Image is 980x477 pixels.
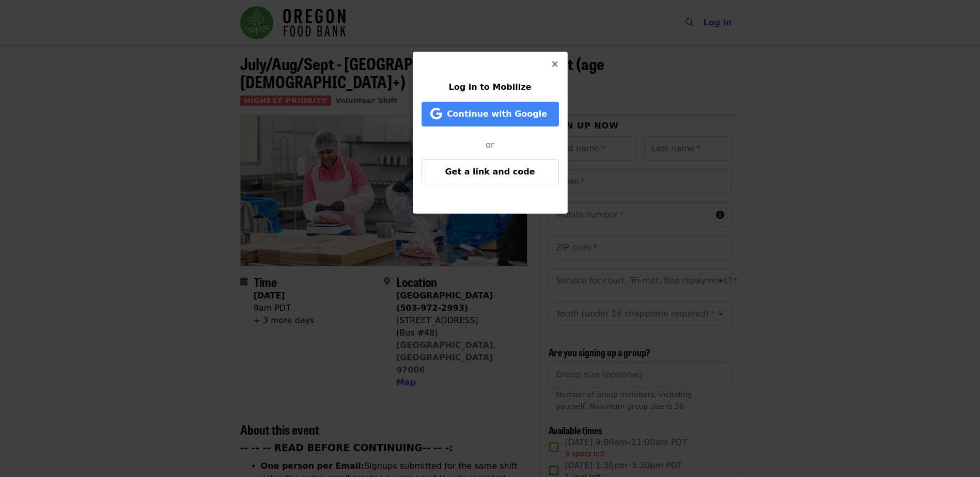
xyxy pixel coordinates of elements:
button: Close [542,52,567,77]
button: Continue with Google [422,102,559,126]
i: google icon [430,106,442,121]
i: times icon [552,59,558,69]
span: Continue with Google [447,109,547,119]
span: Get a link and code [445,167,535,177]
span: or [486,140,494,150]
button: Get a link and code [422,160,559,184]
span: Log in to Mobilize [449,82,532,92]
